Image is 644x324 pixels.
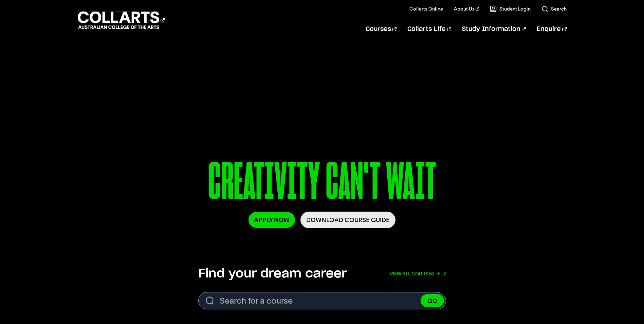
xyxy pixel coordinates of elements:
a: Collarts Life [407,18,451,40]
a: Collarts Online [409,5,443,12]
a: Study Information [462,18,526,40]
a: Student Login [490,5,531,12]
a: Search [541,5,567,12]
a: About Us [454,5,479,12]
input: Search for a course [198,292,446,309]
a: Courses [366,18,397,40]
a: Download Course Guide [300,212,395,228]
form: Search [198,292,446,309]
a: Apply Now [249,212,295,228]
a: Enquire [537,18,566,40]
p: CREATIVITY CAN'T WAIT [132,156,512,212]
a: View all courses [390,266,446,281]
h2: Find your dream career [198,266,347,281]
button: GO [421,294,444,307]
div: Go to homepage [78,11,165,30]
